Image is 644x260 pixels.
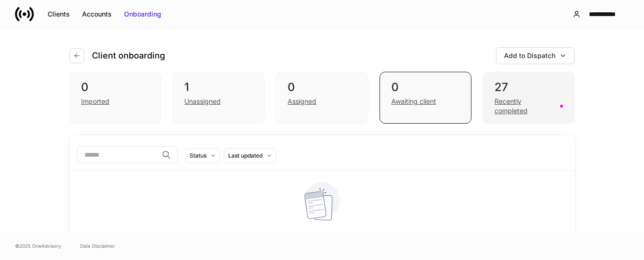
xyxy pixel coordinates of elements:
div: Unassigned [184,97,221,106]
div: Accounts [82,9,112,19]
span: © 2025 OneAdvisory [15,242,61,250]
div: 0 [391,80,460,95]
div: Onboarding [124,9,161,19]
button: Status [185,148,220,163]
button: Onboarding [118,7,167,22]
div: 1 [184,80,253,95]
div: Last updated [228,151,263,160]
a: Data Disclaimer [80,242,115,250]
button: Clients [41,7,76,22]
div: 0 [81,80,149,95]
div: Recently completed [495,97,554,116]
div: Imported [81,97,109,106]
div: 0 [288,80,356,95]
div: Status [190,151,206,160]
div: Assigned [288,97,316,106]
button: Add to Dispatch [496,47,575,64]
button: Last updated [224,148,276,163]
h4: Client onboarding [92,50,165,61]
div: 27Recently completed [483,72,575,124]
div: 0Assigned [276,72,368,124]
div: 27 [495,80,563,95]
div: Add to Dispatch [504,51,555,60]
div: Awaiting client [391,97,436,106]
div: 0Awaiting client [380,72,471,124]
button: Accounts [76,7,118,22]
div: Clients [48,9,70,19]
div: 0Imported [69,72,161,124]
div: 1Unassigned [173,72,264,124]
